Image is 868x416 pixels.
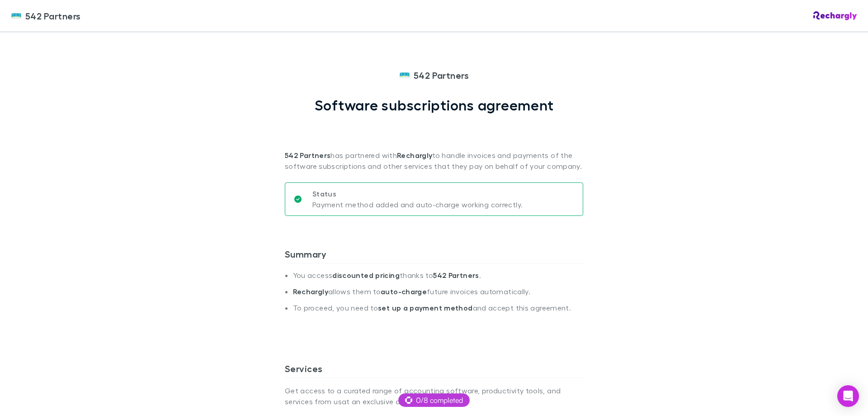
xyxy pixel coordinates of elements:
span: 542 Partners [414,68,469,82]
img: 542 Partners's Logo [399,70,410,81]
strong: 542 Partners [285,151,330,160]
p: Payment method added and auto-charge working correctly. [312,199,523,210]
p: has partnered with to handle invoices and payments of the software subscriptions and other servic... [285,114,583,172]
div: Open Intercom Messenger [837,385,859,407]
strong: Rechargly [397,151,432,160]
span: 542 Partners [25,9,81,23]
strong: set up a payment method [378,303,472,312]
li: You access thanks to . [293,271,583,287]
img: 542 Partners's Logo [11,10,22,21]
h3: Summary [285,249,583,263]
h3: Services [285,363,583,378]
h1: Software subscriptions agreement [315,96,554,114]
strong: discounted pricing [332,271,400,280]
p: Status [312,188,523,199]
strong: 542 Partners [433,271,479,280]
p: Get access to a curated range of accounting software, productivity tools, and services from us at... [285,378,583,414]
li: To proceed, you need to and accept this agreement. [293,303,583,320]
strong: auto-charge [381,287,427,296]
li: allows them to future invoices automatically. [293,287,583,303]
strong: Rechargly [293,287,328,296]
img: Rechargly Logo [813,11,857,20]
